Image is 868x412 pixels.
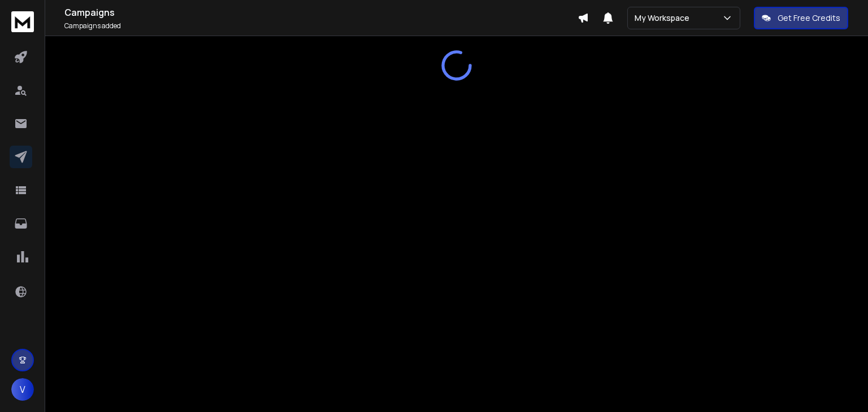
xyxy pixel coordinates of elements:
[11,11,34,32] img: logo
[635,12,694,24] p: My Workspace
[64,6,578,19] h1: Campaigns
[778,12,840,24] p: Get Free Credits
[64,21,578,30] p: Campaigns added
[754,7,848,29] button: Get Free Credits
[11,378,34,401] button: V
